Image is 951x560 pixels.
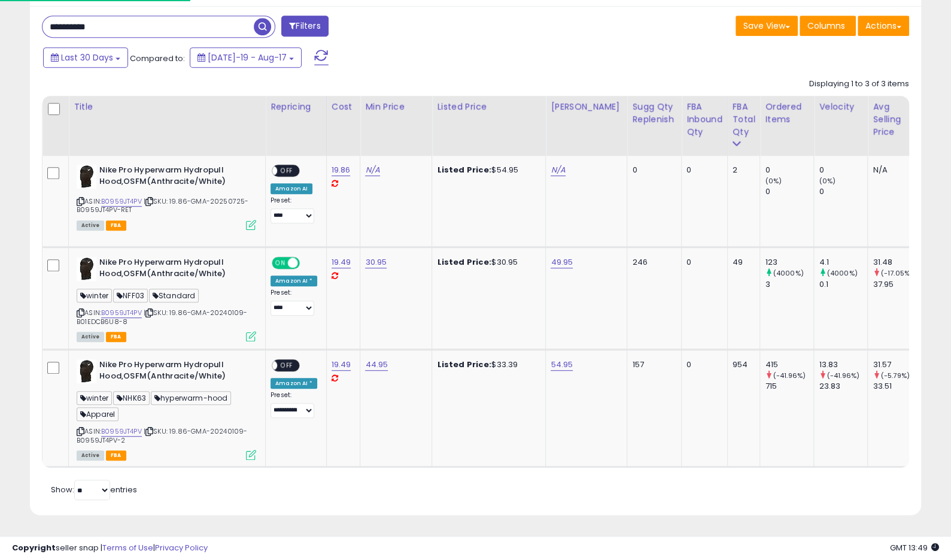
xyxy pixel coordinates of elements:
[733,257,751,268] div: 49
[819,359,867,370] div: 13.83
[77,359,96,383] img: 31OUc6LwF7S._SL40_.jpg
[551,164,565,176] a: N/A
[686,257,718,268] div: 0
[819,381,867,392] div: 23.83
[437,359,536,370] div: $33.39
[365,164,379,176] a: N/A
[686,359,718,370] div: 0
[551,101,622,113] div: [PERSON_NAME]
[113,391,150,405] span: NHK63
[101,308,142,318] a: B0959JT4PV
[765,381,813,392] div: 715
[800,16,856,36] button: Columns
[765,359,813,370] div: 415
[551,256,573,268] a: 49.95
[332,164,351,176] a: 19.86
[77,220,104,231] span: All listings currently available for purchase on Amazon
[365,359,388,371] a: 44.95
[437,165,536,175] div: $54.95
[277,166,296,176] span: OFF
[686,101,722,138] div: FBA inbound Qty
[77,359,256,459] div: ASIN:
[551,359,573,371] a: 54.95
[881,268,913,278] small: (-17.05%)
[273,258,288,268] span: ON
[765,176,782,186] small: (0%)
[77,165,256,229] div: ASIN:
[765,165,813,175] div: 0
[77,332,104,342] span: All listings currently available for purchase on Amazon
[365,101,427,113] div: Min Price
[271,196,317,223] div: Preset:
[827,371,859,380] small: (-41.96%)
[106,450,126,461] span: FBA
[271,378,317,389] div: Amazon AI *
[686,165,718,175] div: 0
[807,20,845,32] span: Columns
[736,16,798,36] button: Save View
[765,101,809,126] div: Ordered Items
[873,257,921,268] div: 31.48
[113,289,148,302] span: NFF03
[106,332,126,342] span: FBA
[99,257,245,282] b: Nike Pro Hyperwarm Hydropull Hood,OSFM(Anthracite/White)
[74,101,260,113] div: Title
[155,542,208,553] a: Privacy Policy
[77,308,247,326] span: | SKU: 19.86-GMA-20240109-B01EDCB6U8-8
[819,165,867,175] div: 0
[12,543,208,554] div: seller snap | |
[77,391,112,405] span: winter
[77,289,112,302] span: winter
[632,101,676,126] div: Sugg Qty Replenish
[332,101,356,113] div: Cost
[77,257,256,340] div: ASIN:
[281,16,328,37] button: Filters
[77,450,104,461] span: All listings currently available for purchase on Amazon
[733,359,751,370] div: 954
[190,47,302,68] button: [DATE]-19 - Aug-17
[733,101,755,138] div: FBA Total Qty
[437,359,491,370] b: Listed Price:
[77,426,247,444] span: | SKU: 19.86-GMA-20240109-B0959JT4PV-2
[873,279,921,290] div: 37.95
[99,165,245,190] b: Nike Pro Hyperwarm Hydropull Hood,OSFM(Anthracite/White)
[130,53,185,64] span: Compared to:
[881,371,910,380] small: (-5.79%)
[632,165,672,175] div: 0
[77,196,248,214] span: | SKU: 19.86-GMA-20250725-B0959JT4PV-RET
[77,165,96,189] img: 31OUc6LwF7S._SL40_.jpg
[773,268,804,278] small: (4000%)
[332,359,351,371] a: 19.49
[437,164,491,175] b: Listed Price:
[858,16,909,36] button: Actions
[365,256,387,268] a: 30.95
[819,257,867,268] div: 4.1
[208,52,287,63] span: [DATE]-19 - Aug-17
[102,542,153,553] a: Terms of Use
[271,276,317,286] div: Amazon AI *
[873,381,921,392] div: 33.51
[149,289,199,302] span: Standard
[819,101,862,113] div: Velocity
[277,361,296,371] span: OFF
[890,542,939,553] span: 2025-09-17 13:49 GMT
[99,359,245,385] b: Nike Pro Hyperwarm Hydropull Hood,OSFM(Anthracite/White)
[298,258,317,268] span: OFF
[271,183,312,194] div: Amazon AI
[101,426,142,437] a: B0959JT4PV
[271,289,317,316] div: Preset:
[873,101,916,138] div: Avg Selling Price
[632,257,672,268] div: 246
[819,279,867,290] div: 0.1
[271,391,317,418] div: Preset:
[809,78,909,90] div: Displaying 1 to 3 of 3 items
[151,391,231,405] span: hyperwarm-hood
[332,256,351,268] a: 19.49
[437,256,491,268] b: Listed Price:
[437,101,540,113] div: Listed Price
[873,359,921,370] div: 31.57
[819,186,867,197] div: 0
[77,257,96,281] img: 31OUc6LwF7S._SL40_.jpg
[61,52,113,63] span: Last 30 Days
[765,257,813,268] div: 123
